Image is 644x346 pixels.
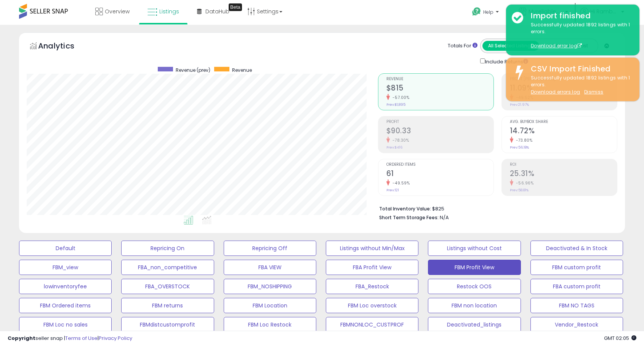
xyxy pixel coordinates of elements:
[474,57,537,66] div: Include Returns
[121,298,214,313] button: FBM returns
[379,205,431,212] b: Total Inventory Value:
[224,241,316,256] button: Repricing Off
[428,279,521,294] button: Restock OOS
[159,8,179,15] span: Listings
[525,21,634,50] div: Successfully updated 1892 listings with 1 errors.
[232,67,252,73] span: Revenue
[525,10,634,21] div: Import finished
[390,180,410,186] small: -49.59%
[386,126,493,137] h2: $90.33
[386,145,402,150] small: Prev: $416
[510,169,617,179] h2: 25.31%
[176,67,210,73] span: Revenue (prev)
[525,74,634,96] div: Successfully updated 1892 listings with 1 errors.
[19,317,112,332] button: FBM Loc no sales
[8,335,132,342] div: seller snap | |
[379,204,612,213] li: $825
[205,8,229,15] span: DataHub
[386,120,493,124] span: Profit
[326,317,418,332] button: FBMNONLOC_CUSTPROF
[326,279,418,294] button: FBA_Restock
[65,335,98,342] a: Terms of Use
[510,163,617,167] span: ROI
[483,9,493,15] span: Help
[386,163,493,167] span: Ordered Items
[386,169,493,179] h2: 61
[99,335,132,342] a: Privacy Policy
[604,335,636,342] span: 2025-09-16 02:05 GMT
[482,41,539,51] button: All Selected Listings
[326,241,418,256] button: Listings without Min/Max
[379,214,439,221] b: Short Term Storage Fees:
[584,89,603,95] u: Dismiss
[38,40,89,53] h5: Analytics
[428,317,521,332] button: Deactivated_listings
[510,188,529,192] small: Prev: 58.81%
[510,120,617,124] span: Avg. Buybox Share
[121,260,214,275] button: FBA_non_competitive
[386,77,493,81] span: Revenue
[530,241,623,256] button: Deactivated & In Stock
[530,260,623,275] button: FBM custom profit
[121,317,214,332] button: FBMdistcustomprofit
[224,317,316,332] button: FBM Loc Restock
[19,279,112,294] button: lowinventoryfee
[531,89,580,95] a: Download errors log
[428,260,521,275] button: FBM Profit View
[510,145,529,150] small: Prev: 56.18%
[525,63,634,74] div: CSV Import Finished
[8,335,35,342] strong: Copyright
[472,7,481,16] i: Get Help
[19,260,112,275] button: FBM_view
[513,137,533,143] small: -73.80%
[466,1,506,25] a: Help
[224,298,316,313] button: FBM Location
[386,102,405,107] small: Prev: $1,895
[224,279,316,294] button: FBM_NOSHIPPING
[428,298,521,313] button: FBM non location
[19,298,112,313] button: FBM Ordered items
[229,3,242,11] div: Tooltip anchor
[513,180,534,186] small: -56.96%
[531,42,582,49] a: Download error log
[224,260,316,275] button: FBA VIEW
[326,260,418,275] button: FBA Profit View
[326,298,418,313] button: FBM Loc overstock
[530,279,623,294] button: FBA custom profit
[530,298,623,313] button: FBM NO TAGS
[386,84,493,94] h2: $815
[105,8,130,15] span: Overview
[386,188,399,192] small: Prev: 121
[510,126,617,137] h2: 14.72%
[428,241,521,256] button: Listings without Cost
[390,137,409,143] small: -78.30%
[121,241,214,256] button: Repricing On
[510,102,529,107] small: Prev: 21.97%
[19,241,112,256] button: Default
[121,279,214,294] button: FBA_OVERSTOCK
[530,317,623,332] button: Vendor_Restock
[440,214,449,221] span: N/A
[390,95,410,100] small: -57.00%
[448,42,477,50] div: Totals For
